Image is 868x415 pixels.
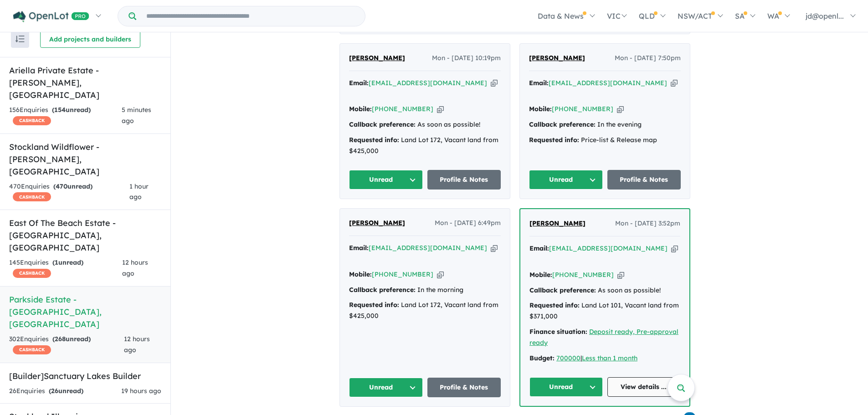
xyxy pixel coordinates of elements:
[529,300,680,322] div: Land Lot 101, Vacant land from $371,000
[349,219,405,227] span: [PERSON_NAME]
[432,53,501,64] span: Mon - [DATE] 10:19pm
[617,270,624,280] button: Copy
[349,170,423,190] button: Unread
[529,271,552,279] strong: Mobile:
[437,270,444,279] button: Copy
[529,79,549,87] strong: Email:
[55,258,58,266] span: 1
[349,120,416,128] strong: Callback preference:
[529,53,585,64] a: [PERSON_NAME]
[122,258,148,277] span: 12 hours ago
[806,11,844,20] span: jd@openl...
[372,105,433,113] a: [PHONE_NUMBER]
[582,354,637,362] a: Less than 1 month
[552,105,613,113] a: [PHONE_NUMBER]
[349,119,501,130] div: As soon as possible!
[369,79,487,87] a: [EMAIL_ADDRESS][DOMAIN_NAME]
[52,335,91,343] strong: ( unread)
[427,170,501,190] a: Profile & Notes
[13,11,89,22] img: Openlot PRO Logo White
[53,182,92,190] strong: ( unread)
[349,378,423,397] button: Unread
[529,354,555,362] strong: Budget:
[349,244,369,252] strong: Email:
[427,378,501,397] a: Profile & Notes
[349,285,501,296] div: In the morning
[9,370,161,382] h5: [Builder] Sanctuary Lakes Builder
[55,335,66,343] span: 268
[349,270,372,278] strong: Mobile:
[40,30,140,48] button: Add projects and builders
[549,79,667,87] a: [EMAIL_ADDRESS][DOMAIN_NAME]
[138,6,363,26] input: Try estate name, suburb, builder or developer
[349,300,501,322] div: Land Lot 172, Vacant land from $425,000
[529,136,579,144] strong: Requested info:
[529,285,680,296] div: As soon as possible!
[437,104,444,114] button: Copy
[13,192,51,201] span: CASHBACK
[349,136,399,144] strong: Requested info:
[671,244,678,253] button: Copy
[529,377,603,397] button: Unread
[9,105,122,127] div: 156 Enquir ies
[529,120,596,128] strong: Callback preference:
[9,257,122,279] div: 145 Enquir ies
[349,105,372,113] strong: Mobile:
[56,182,67,190] span: 470
[529,54,585,62] span: [PERSON_NAME]
[529,218,586,229] a: [PERSON_NAME]
[9,141,161,178] h5: Stockland Wildflower - [PERSON_NAME] , [GEOGRAPHIC_DATA]
[529,301,580,309] strong: Requested info:
[349,301,399,309] strong: Requested info:
[529,353,680,364] div: |
[529,328,678,347] a: Deposit ready, Pre-approval ready
[529,219,586,227] span: [PERSON_NAME]
[615,218,680,229] span: Mon - [DATE] 3:52pm
[54,106,66,114] span: 154
[13,345,51,354] span: CASHBACK
[15,36,25,42] img: sort.svg
[529,286,596,294] strong: Callback preference:
[529,328,587,336] strong: Finance situation:
[372,270,433,278] a: [PHONE_NUMBER]
[122,106,151,125] span: 5 minutes ago
[51,387,58,395] span: 26
[349,54,405,62] span: [PERSON_NAME]
[607,377,681,397] a: View details ...
[9,334,124,356] div: 302 Enquir ies
[9,293,161,330] h5: Parkside Estate - [GEOGRAPHIC_DATA] , [GEOGRAPHIC_DATA]
[552,271,614,279] a: [PHONE_NUMBER]
[529,119,681,130] div: In the evening
[9,64,161,101] h5: Ariella Private Estate - [PERSON_NAME] , [GEOGRAPHIC_DATA]
[129,182,149,201] span: 1 hour ago
[529,170,603,190] button: Unread
[9,181,129,203] div: 470 Enquir ies
[491,78,498,88] button: Copy
[369,244,487,252] a: [EMAIL_ADDRESS][DOMAIN_NAME]
[49,387,83,395] strong: ( unread)
[9,217,161,254] h5: East Of The Beach Estate - [GEOGRAPHIC_DATA] , [GEOGRAPHIC_DATA]
[671,78,678,88] button: Copy
[491,243,498,253] button: Copy
[124,335,150,354] span: 12 hours ago
[13,116,51,125] span: CASHBACK
[349,53,405,64] a: [PERSON_NAME]
[349,286,416,294] strong: Callback preference:
[529,135,681,146] div: Price-list & Release map
[617,104,624,114] button: Copy
[349,218,405,229] a: [PERSON_NAME]
[52,106,91,114] strong: ( unread)
[556,354,580,362] a: 700000
[435,218,501,229] span: Mon - [DATE] 6:49pm
[349,79,369,87] strong: Email:
[13,269,51,278] span: CASHBACK
[9,386,83,397] div: 26 Enquir ies
[615,53,681,64] span: Mon - [DATE] 7:50pm
[529,105,552,113] strong: Mobile:
[52,258,83,266] strong: ( unread)
[549,244,668,252] a: [EMAIL_ADDRESS][DOMAIN_NAME]
[529,244,549,252] strong: Email:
